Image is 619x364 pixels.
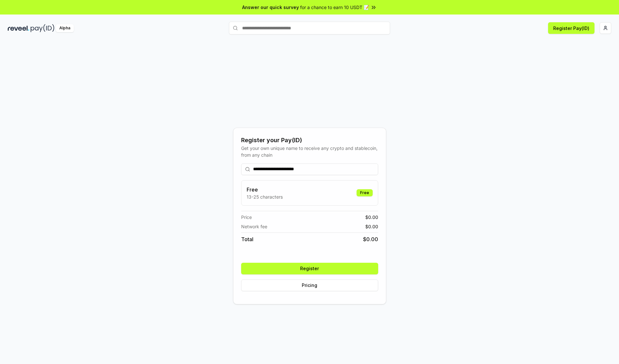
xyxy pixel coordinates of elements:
[357,189,373,196] div: Free
[365,223,378,230] span: $ 0.00
[241,235,253,243] span: Total
[241,136,378,145] div: Register your Pay(ID)
[247,186,283,193] h3: Free
[247,193,283,200] p: 13-25 characters
[365,214,378,221] span: $ 0.00
[548,22,594,34] button: Register Pay(ID)
[241,214,252,221] span: Price
[363,235,378,243] span: $ 0.00
[31,24,54,32] img: pay_id
[241,280,378,291] button: Pricing
[241,223,267,230] span: Network fee
[241,263,378,274] button: Register
[241,145,378,158] div: Get your own unique name to receive any crypto and stablecoin, from any chain
[56,24,74,32] div: Alpha
[8,24,29,32] img: reveel_dark
[300,4,369,11] span: for a chance to earn 10 USDT 📝
[242,4,299,11] span: Answer our quick survey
